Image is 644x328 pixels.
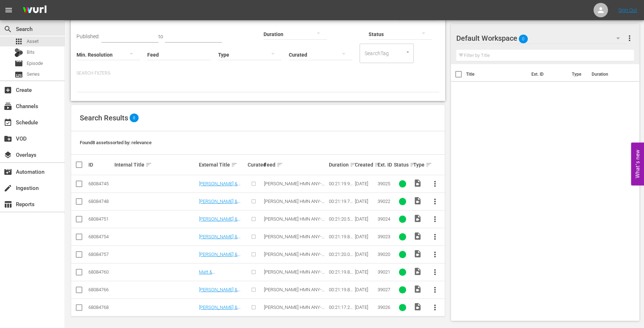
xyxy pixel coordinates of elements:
span: sort [145,161,152,168]
div: 00:21:20.579 [329,216,353,222]
span: sort [231,161,238,168]
span: Channels [4,102,12,111]
span: [PERSON_NAME] HMN ANY-FORM AETV [264,305,325,315]
div: 68084754 [88,234,112,239]
div: [DATE] [355,287,375,292]
span: [PERSON_NAME] HMN ANY-FORM AETV [264,269,325,280]
span: 8 [130,114,139,122]
div: 00:21:17.290 [329,305,353,310]
div: Bits [14,48,23,57]
span: Create [4,86,12,94]
span: more_vert [431,250,439,259]
span: to [158,34,163,39]
span: 39024 [378,216,390,222]
span: VOD [4,134,12,143]
span: [PERSON_NAME] HMN ANY-FORM AETV [264,199,325,209]
a: Sign Out [618,7,637,13]
span: sort [374,161,381,168]
div: 68084766 [88,287,112,292]
a: [PERSON_NAME] & [PERSON_NAME] [199,181,240,192]
span: Bits [27,49,35,56]
div: External Title [199,160,245,169]
span: Search [4,25,12,34]
span: Video [413,267,422,276]
span: Episode [27,60,43,67]
span: more_vert [431,197,439,206]
span: Ingestion [4,184,12,192]
span: [PERSON_NAME] HMN ANY-FORM AETV [264,287,325,298]
button: more_vert [625,30,634,47]
span: Series [27,71,40,78]
div: [DATE] [355,199,375,204]
span: more_vert [431,215,439,223]
button: Open Feedback Widget [631,143,644,186]
div: [DATE] [355,216,375,222]
div: [DATE] [355,269,375,275]
p: Search Filters: [77,70,439,76]
span: 39020 [378,252,390,257]
span: more_vert [625,34,634,43]
span: [PERSON_NAME] HMN ANY-FORM AETV [264,216,325,227]
span: Overlays [4,151,12,159]
span: Video [413,285,422,293]
div: Status [394,160,411,169]
div: [DATE] [355,181,375,186]
a: [PERSON_NAME] & [PERSON_NAME] [199,305,240,315]
span: Video [413,249,422,258]
span: 39022 [378,199,390,204]
button: more_vert [426,246,444,263]
button: more_vert [426,210,444,228]
span: Automation [4,168,12,176]
div: Default Workspace [456,28,627,48]
div: [DATE] [355,234,375,239]
th: Ext. ID [527,64,567,84]
a: [PERSON_NAME] & [PERSON_NAME] [199,199,240,209]
div: 00:21:19.845 [329,287,353,292]
span: 39023 [378,234,390,239]
div: 68084745 [88,181,112,186]
span: 39021 [378,269,390,275]
span: Schedule [4,118,12,127]
span: more_vert [431,285,439,294]
span: [PERSON_NAME] HMN ANY-FORM AETV [264,181,325,192]
span: more_vert [431,303,439,312]
span: sort [350,161,356,168]
button: more_vert [426,299,444,316]
span: 39025 [378,181,390,186]
button: more_vert [426,228,444,245]
th: Type [567,64,587,84]
button: more_vert [426,263,444,281]
span: Video [413,302,422,311]
button: more_vert [426,175,444,192]
div: 68084748 [88,199,112,204]
div: 68084751 [88,216,112,222]
button: Open [404,49,411,56]
span: Video [413,179,422,187]
th: Duration [587,64,631,84]
span: more_vert [431,268,439,276]
div: Feed [264,160,327,169]
div: Internal Title [114,160,197,169]
span: Asset [14,37,23,46]
span: 0 [519,31,528,46]
div: 68084757 [88,252,112,257]
span: Video [413,232,422,240]
a: Matt & [PERSON_NAME] [199,269,234,280]
div: 68084768 [88,305,112,310]
div: 00:21:19.945 [329,181,353,186]
div: [DATE] [355,252,375,257]
a: [PERSON_NAME] & [PERSON_NAME] [199,287,240,298]
img: ans4CAIJ8jUAAAAAAAAAAAAAAAAAAAAAAAAgQb4GAAAAAAAAAAAAAAAAAAAAAAAAJMjXAAAAAAAAAAAAAAAAAAAAAAAAgAT5G... [17,2,52,19]
span: Series [14,70,23,79]
div: Ext. ID [378,162,392,168]
span: Episode [14,59,23,68]
a: [PERSON_NAME] & [PERSON_NAME] [199,252,240,262]
a: [PERSON_NAME] & [PERSON_NAME] [199,216,240,227]
div: [DATE] [355,305,375,310]
button: more_vert [426,193,444,210]
div: Type [413,160,424,169]
th: Title [466,64,527,84]
div: 00:21:19.850 [329,234,353,239]
div: Created [355,160,375,169]
div: Duration [329,160,353,169]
